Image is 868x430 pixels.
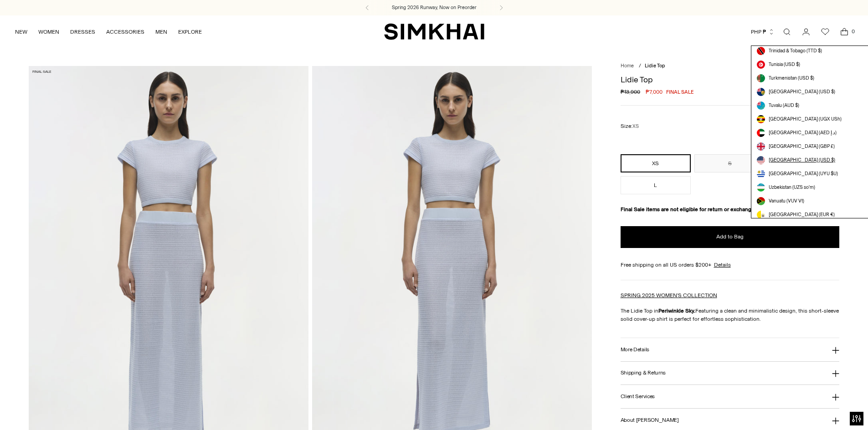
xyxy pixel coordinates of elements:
[639,62,641,70] div: /
[769,170,838,177] span: [GEOGRAPHIC_DATA] (UYU $U)
[621,417,679,423] h3: About [PERSON_NAME]
[384,23,484,40] a: SIMKHAI
[392,4,477,11] a: Spring 2026 Runway, Now on Preorder
[645,63,665,69] span: Lidie Top
[621,62,840,70] nav: breadcrumbs
[769,184,815,191] span: Uzbekistan (UZS so'm)
[769,157,835,164] span: [GEOGRAPHIC_DATA] (USD $)
[621,176,691,194] button: L
[769,102,799,109] span: Tuvalu (AUD $)
[621,385,840,408] button: Client Services
[769,197,804,205] span: Vanuatu (VUV Vt)
[621,88,640,96] s: ₱13,900
[835,23,853,41] a: Open cart modal
[621,394,655,400] h3: Client Services
[621,154,691,172] button: XS
[849,27,857,35] span: 0
[694,154,765,172] button: S
[15,22,27,42] a: NEW
[155,22,167,42] a: MEN
[621,338,840,361] button: More Details
[621,370,666,376] h3: Shipping & Returns
[769,211,835,218] span: [GEOGRAPHIC_DATA] (EUR €)
[621,307,840,323] p: The Lidie Top in Featuring a clean and minimalistic design, this short-sleeve solid cover-up shir...
[816,23,834,41] a: Wishlist
[621,292,717,298] a: SPRING 2025 WOMEN'S COLLECTION
[769,75,814,82] span: Turkmenistan (USD $)
[778,23,796,41] a: Open search modal
[621,347,649,353] h3: More Details
[621,226,840,248] button: Add to Bag
[621,261,840,269] div: Free shipping on all US orders $200+
[621,63,634,69] a: Home
[178,22,202,42] a: EXPLORE
[769,47,822,55] span: Trinidad & Tobago (TTD $)
[38,22,59,42] a: WOMEN
[621,206,756,212] strong: Final Sale items are not eligible for return or exchange.
[106,22,144,42] a: ACCESSORIES
[621,122,639,131] label: Size:
[632,123,639,129] span: XS
[621,76,840,84] h1: Lidie Top
[70,22,95,42] a: DRESSES
[769,88,835,96] span: [GEOGRAPHIC_DATA] (USD $)
[658,308,695,314] strong: Periwinkle Sky.
[751,22,775,42] button: PHP ₱
[769,116,842,123] span: [GEOGRAPHIC_DATA] (UGX USh)
[769,129,837,137] span: [GEOGRAPHIC_DATA] (AED د.إ)
[714,261,731,269] a: Details
[716,233,744,241] span: Add to Bag
[797,23,815,41] a: Go to the account page
[646,88,663,96] span: ₱7,000
[769,143,835,150] span: [GEOGRAPHIC_DATA] (GBP £)
[769,61,800,68] span: Tunisia (USD $)
[621,362,840,385] button: Shipping & Returns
